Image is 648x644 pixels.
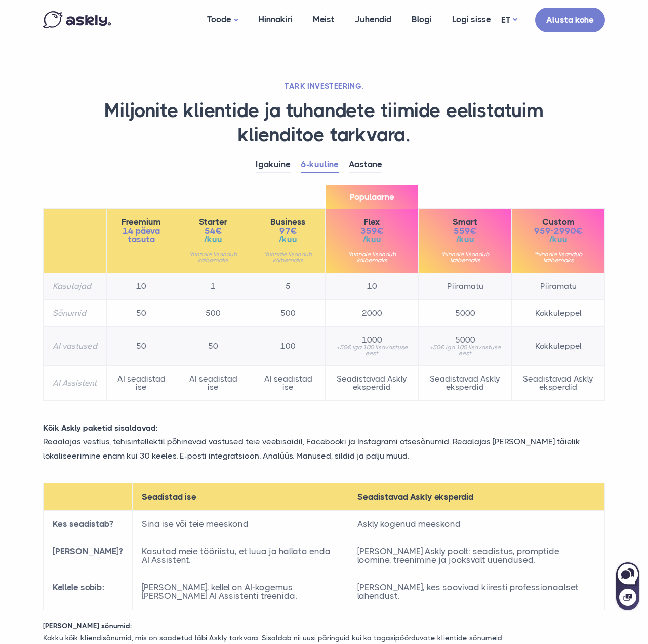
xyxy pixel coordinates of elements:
[349,157,382,173] a: Aastane
[43,11,111,28] img: Askly
[116,218,167,226] span: Freemium
[260,226,316,235] span: 97€
[251,273,326,300] td: 5
[44,273,107,300] th: Kasutajad
[185,235,241,244] span: /kuu
[428,344,502,356] small: +50€ iga 100 lisavastuse eest
[521,226,595,235] span: 959-2990€
[301,157,339,173] a: 6-kuuline
[335,336,409,344] span: 1000
[335,226,409,235] span: 359€
[428,226,502,235] span: 559€
[512,300,605,327] td: Kokkuleppel
[44,366,107,401] th: AI Assistent
[107,273,176,300] td: 10
[44,510,133,538] th: Kes seadistab?
[419,273,512,300] td: Piiramatu
[43,423,158,433] strong: Kõik Askly paketid sisaldavad:
[185,226,241,235] span: 54€
[133,538,348,574] td: Kasutad meie tööriistu, et luua ja hallata enda AI Assistent.
[615,560,640,611] iframe: Askly chat
[335,218,409,226] span: Flex
[512,366,605,401] td: Seadistavad Askly eksperdid
[43,99,605,147] h1: Miljonite klientide ja tuhandete tiimide eelistatuim klienditoe tarkvara.
[521,218,595,226] span: Custom
[251,366,326,401] td: AI seadistad ise
[133,574,348,610] td: [PERSON_NAME], kellel on AI-kogemus [PERSON_NAME] AI Assistenti treenida.
[251,327,326,366] td: 100
[419,300,512,327] td: 5000
[133,510,348,538] td: Sina ise või teie meeskond
[326,273,419,300] td: 10
[535,8,605,32] a: Alusta kohe
[176,327,251,366] td: 50
[419,366,512,401] td: Seadistavad Askly eksperdid
[185,218,241,226] span: Starter
[326,366,419,401] td: Seadistavad Askly eksperdid
[521,235,595,244] span: /kuu
[428,235,502,244] span: /kuu
[260,218,316,226] span: Business
[335,235,409,244] span: /kuu
[43,81,605,91] h2: TARK INVESTEERING.
[44,327,107,366] th: AI vastused
[335,251,409,263] small: *hinnale lisandub käibemaks
[256,157,291,173] a: Igakuine
[428,218,502,226] span: Smart
[348,483,605,510] th: Seadistavad Askly eksperdid
[348,510,605,538] td: Askly kogenud meeskond
[260,235,316,244] span: /kuu
[176,273,251,300] td: 1
[43,622,132,630] strong: [PERSON_NAME] sõnumid:
[44,574,133,610] th: Kellele sobib:
[521,251,595,263] small: *hinnale lisandub käibemaks
[107,300,176,327] td: 50
[251,300,326,327] td: 500
[428,336,502,344] span: 5000
[176,366,251,401] td: AI seadistad ise
[521,342,595,350] span: Kokkuleppel
[326,300,419,327] td: 2000
[512,273,605,300] td: Piiramatu
[107,327,176,366] td: 50
[185,251,241,263] small: *hinnale lisandub käibemaks
[335,344,409,356] small: +50€ iga 100 lisavastuse eest
[348,574,605,610] td: [PERSON_NAME], kes soovivad kiiresti professionaalset lahendust.
[348,538,605,574] td: [PERSON_NAME] Askly poolt: seadistus, promptide loomine, treenimine ja jooksvalt uuendused.
[260,251,316,263] small: *hinnale lisandub käibemaks
[501,13,517,27] a: ET
[44,538,133,574] th: [PERSON_NAME]?
[35,435,613,462] p: Reaalajas vestlus, tehisintellektil põhinevad vastused teie veebisaidil, Facebooki ja Instagrami ...
[44,300,107,327] th: Sõnumid
[176,300,251,327] td: 500
[133,483,348,510] th: Seadistad ise
[116,226,167,244] span: 14 päeva tasuta
[107,366,176,401] td: AI seadistad ise
[326,185,418,209] span: Populaarne
[428,251,502,263] small: *hinnale lisandub käibemaks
